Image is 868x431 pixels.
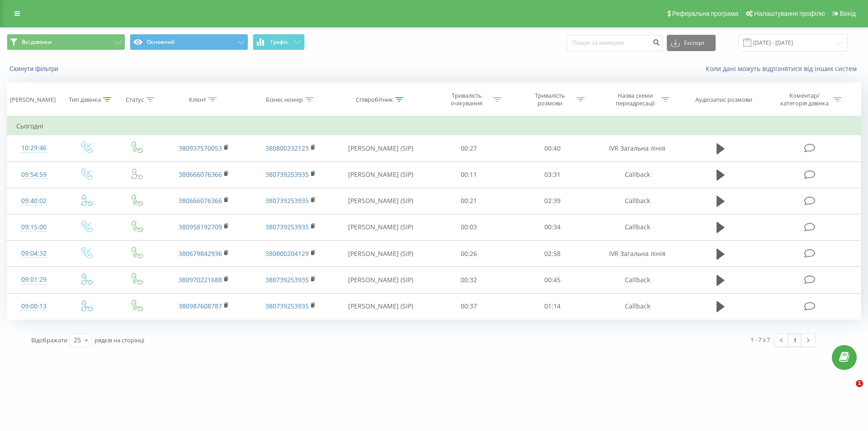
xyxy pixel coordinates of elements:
[16,192,52,210] div: 09:40:02
[788,334,802,346] a: 1
[270,39,288,45] span: Графік
[750,335,770,344] div: 1 - 7 з 7
[334,241,427,267] td: [PERSON_NAME] (SIP)
[31,336,67,344] span: Відображати
[706,64,861,73] a: Коли дані можуть відрізнятися вiд інших систем
[10,96,56,104] div: [PERSON_NAME]
[594,188,681,214] td: Callback
[16,139,52,157] div: 10:29:46
[594,135,681,161] td: IVR Загальна лінія
[16,298,52,315] div: 09:00:13
[667,35,716,51] button: Експорт
[265,249,309,258] a: 380800204129
[189,96,206,104] div: Клієнт
[695,96,752,104] div: Аудіозапис розмови
[265,302,309,310] a: 380739253935
[334,135,427,161] td: [PERSON_NAME] (SIP)
[16,218,52,236] div: 09:15:00
[672,10,739,17] span: Реферальна програма
[856,380,863,387] span: 1
[179,275,222,284] a: 380970221688
[837,380,859,402] iframe: Intercom live chat
[427,241,510,267] td: 00:26
[510,293,594,319] td: 01:14
[427,267,510,293] td: 00:32
[356,96,393,104] div: Співробітник
[334,267,427,293] td: [PERSON_NAME] (SIP)
[7,65,63,73] button: Скинути фільтри
[22,38,52,46] span: Всі дзвінки
[754,10,825,17] span: Налаштування профілю
[594,214,681,240] td: Callback
[126,96,144,104] div: Статус
[179,223,222,231] a: 380958192709
[179,170,222,179] a: 380666076366
[427,293,510,319] td: 00:37
[179,302,222,310] a: 380987608787
[265,223,309,231] a: 380739253935
[94,336,144,344] span: рядків на сторінці
[74,336,81,345] div: 25
[594,267,681,293] td: Callback
[427,214,510,240] td: 00:03
[69,96,101,104] div: Тип дзвінка
[16,271,52,289] div: 09:01:29
[510,188,594,214] td: 02:39
[594,293,681,319] td: Callback
[265,144,309,152] a: 380800332123
[611,92,659,107] div: Назва схеми переадресації
[179,144,222,152] a: 380937570053
[840,10,856,17] span: Вихід
[510,161,594,188] td: 03:31
[265,170,309,179] a: 380739253935
[179,196,222,205] a: 380666076366
[427,188,510,214] td: 00:21
[334,161,427,188] td: [PERSON_NAME] (SIP)
[7,117,861,135] td: Сьогодні
[334,214,427,240] td: [PERSON_NAME] (SIP)
[510,135,594,161] td: 00:40
[443,92,491,107] div: Тривалість очікування
[7,34,125,50] button: Всі дзвінки
[265,275,309,284] a: 380739253935
[179,249,222,258] a: 380679842936
[265,196,309,205] a: 380739253935
[266,96,303,104] div: Бізнес номер
[594,241,681,267] td: IVR Загальна лінія
[778,92,831,107] div: Коментар/категорія дзвінка
[526,92,574,107] div: Тривалість розмови
[510,214,594,240] td: 00:34
[427,135,510,161] td: 00:27
[334,293,427,319] td: [PERSON_NAME] (SIP)
[594,161,681,188] td: Callback
[130,34,248,50] button: Основний
[16,245,52,262] div: 09:04:32
[334,188,427,214] td: [PERSON_NAME] (SIP)
[510,267,594,293] td: 00:45
[566,35,662,51] input: Пошук за номером
[16,166,52,184] div: 09:54:59
[427,161,510,188] td: 00:11
[253,34,305,50] button: Графік
[510,241,594,267] td: 02:58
